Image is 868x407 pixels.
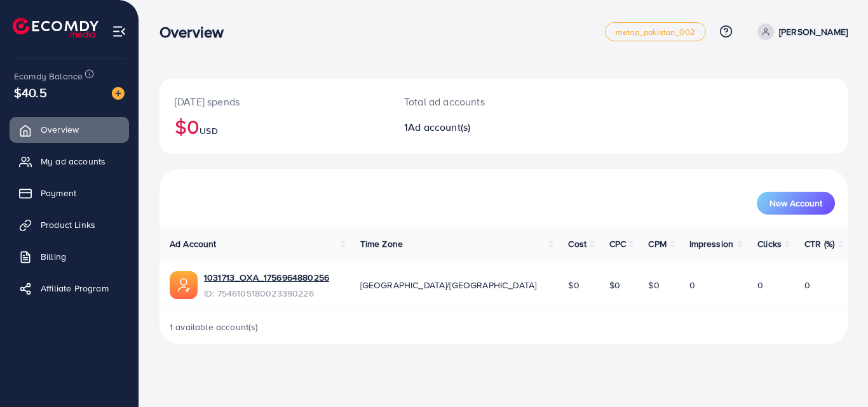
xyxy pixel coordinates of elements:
[41,187,76,199] span: Payment
[605,22,706,41] a: metap_pakistan_002
[648,237,666,250] span: CPM
[770,199,822,208] span: New Account
[41,282,109,295] span: Affiliate Program
[360,279,537,291] span: [GEOGRAPHIC_DATA]/[GEOGRAPHIC_DATA]
[200,124,217,137] span: USD
[41,218,95,231] span: Product Links
[170,321,259,333] span: 1 available account(s)
[14,70,83,83] span: Ecomdy Balance
[10,149,129,174] a: My ad accounts
[609,237,626,250] span: CPC
[112,24,126,39] img: menu
[757,237,782,250] span: Clicks
[648,279,659,291] span: $0
[568,279,579,291] span: $0
[41,155,105,168] span: My ad accounts
[404,121,546,133] h2: 1
[804,237,834,250] span: CTR (%)
[175,114,374,138] h2: $0
[10,117,129,142] a: Overview
[10,244,129,269] a: Billing
[814,350,858,397] iframe: Chat
[609,279,620,291] span: $0
[175,94,374,109] p: [DATE] spends
[757,192,835,215] button: New Account
[13,18,98,37] img: logo
[41,123,79,136] span: Overview
[752,23,848,40] a: [PERSON_NAME]
[616,28,695,36] span: metap_pakistan_002
[360,237,403,250] span: Time Zone
[779,24,848,39] p: [PERSON_NAME]
[408,120,470,134] span: Ad account(s)
[112,87,125,100] img: image
[689,279,695,291] span: 0
[804,279,810,291] span: 0
[10,180,129,206] a: Payment
[10,212,129,237] a: Product Links
[689,237,734,250] span: Impression
[204,271,329,284] a: 1031713_OXA_1756964880256
[170,271,198,299] img: ic-ads-acc.e4c84228.svg
[204,287,329,300] span: ID: 7546105180023390226
[404,94,546,109] p: Total ad accounts
[757,279,763,291] span: 0
[159,23,234,41] h3: Overview
[568,237,587,250] span: Cost
[41,250,66,263] span: Billing
[14,83,47,102] span: $40.5
[10,276,129,301] a: Affiliate Program
[170,237,217,250] span: Ad Account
